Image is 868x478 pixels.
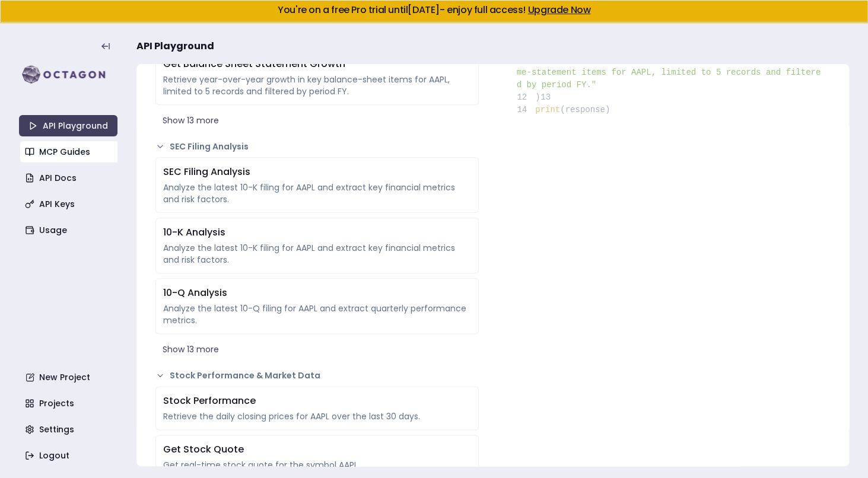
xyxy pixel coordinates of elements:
[517,104,536,116] span: 14
[163,302,471,326] div: Analyze the latest 10-Q filing for AAPL and extract quarterly performance metrics.
[136,39,214,53] span: API Playground
[19,63,117,87] img: logo-rect-yK7x_WSZ.svg
[517,93,540,102] span: )
[163,286,471,300] div: 10-Q Analysis
[155,141,479,152] button: SEC Filing Analysis
[163,394,471,408] div: Stock Performance
[163,242,471,266] div: Analyze the latest 10-K filing for AAPL and extract key financial metrics and risk factors.
[527,3,590,17] a: Upgrade Now
[20,445,119,466] a: Logout
[20,367,119,388] a: New Project
[517,55,821,90] span: "Retrieve year-over-year growth in key income-statement items for AAPL, limited to 5 records and ...
[155,110,479,131] button: Show 13 more
[163,459,471,471] div: Get real-time stock quote for the symbol AAPL.
[155,339,479,360] button: Show 13 more
[19,115,117,136] a: API Playground
[535,105,560,114] span: print
[163,57,471,71] div: Get Balance Sheet Statement Growth
[163,410,471,422] div: Retrieve the daily closing prices for AAPL over the last 30 days.
[20,193,119,215] a: API Keys
[517,91,536,104] span: 12
[163,225,471,240] div: 10-K Analysis
[20,419,119,440] a: Settings
[20,141,119,162] a: MCP Guides
[163,74,471,97] div: Retrieve year-over-year growth in key balance-sheet items for AAPL, limited to 5 records and filt...
[10,5,858,15] h5: You're on a free Pro trial until [DATE] - enjoy full access!
[163,165,471,179] div: SEC Filing Analysis
[155,369,479,381] button: Stock Performance & Market Data
[20,393,119,414] a: Projects
[20,167,119,189] a: API Docs
[540,91,559,104] span: 13
[560,105,610,114] span: (response)
[163,442,471,457] div: Get Stock Quote
[163,181,471,205] div: Analyze the latest 10-K filing for AAPL and extract key financial metrics and risk factors.
[20,219,119,241] a: Usage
